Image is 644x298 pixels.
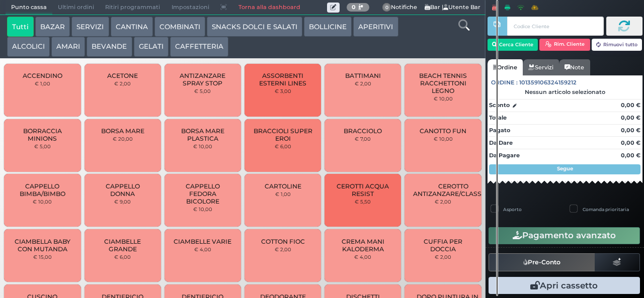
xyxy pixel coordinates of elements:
small: € 2,00 [435,254,451,260]
span: BORSA MARE [101,127,144,135]
small: € 2,00 [435,198,451,205]
span: CUFFIA PER DOCCIA [413,238,473,253]
button: BAZAR [35,17,70,37]
small: € 10,00 [33,198,52,205]
a: Torna alla dashboard [232,1,305,15]
div: Nessun articolo selezionato [488,88,642,95]
button: GELATI [134,37,169,57]
strong: Sconto [489,101,510,110]
button: SERVIZI [71,17,109,37]
small: € 15,00 [33,254,52,260]
span: 101359106324159212 [519,78,577,87]
button: Cerca Cliente [488,39,538,51]
span: ASSORBENTI ESTERNI LINES [253,72,313,87]
strong: Totale [489,114,507,121]
span: BATTIMANI [345,72,381,79]
input: Codice Cliente [507,17,603,36]
span: CAPPELLO BIMBA/BIMBO [13,182,72,197]
strong: 0,00 € [621,102,640,109]
small: € 20,00 [113,136,133,142]
small: € 6,00 [114,254,131,260]
span: CANOTTO FUN [420,127,466,135]
span: CAPPELLO DONNA [93,182,152,197]
small: € 3,00 [275,88,291,94]
button: CAFFETTERIA [170,37,228,57]
span: Ordine : [491,78,518,87]
button: ALCOLICI [7,37,50,57]
span: CARTOLINE [265,182,301,190]
small: € 4,00 [354,254,371,260]
a: Servizi [523,59,559,75]
label: Asporto [503,206,522,213]
strong: 0,00 € [621,152,640,159]
small: € 1,00 [275,191,291,197]
button: Apri cassetto [489,277,640,294]
button: AMARI [51,37,85,57]
button: SNACKS DOLCI E SALATI [207,17,302,37]
small: € 6,00 [275,143,291,149]
small: € 2,00 [114,80,131,86]
span: CIAMBELLA BABY CON MUTANDA [13,238,72,253]
span: CEROTTO ANTIZANZARE/CLASSICO [413,182,493,197]
span: ACETONE [107,72,138,79]
button: COMBINATI [154,17,205,37]
span: 0 [382,3,391,12]
b: 0 [352,4,356,11]
small: € 10,00 [434,95,453,102]
strong: 0,00 € [621,127,640,134]
label: Comanda prioritaria [583,206,629,213]
button: APERITIVI [353,17,398,37]
span: CIAMBELLE VARIE [174,238,231,245]
small: € 7,00 [355,136,371,142]
button: BOLLICINE [304,17,352,37]
strong: 0,00 € [621,114,640,121]
strong: 0,00 € [621,139,640,146]
button: Pagamento avanzato [489,227,640,244]
span: BORSA MARE PLASTICA [173,127,233,142]
small: € 5,50 [355,198,371,205]
small: € 10,00 [434,136,453,142]
span: BEACH TENNIS RACCHETTONI LEGNO [413,72,473,94]
span: BRACCIOLI SUPER EROI [253,127,313,142]
small: € 1,00 [35,80,50,86]
small: € 5,00 [34,143,51,149]
strong: Pagato [489,127,510,134]
strong: Segue [557,165,573,172]
span: COTTON FIOC [261,238,305,245]
button: Tutti [7,17,34,37]
button: Rimuovi tutto [592,39,642,51]
span: Ultimi ordini [52,1,100,15]
span: BORRACCIA MINIONS [13,127,72,142]
small: € 4,00 [194,246,211,252]
button: BEVANDE [87,37,132,57]
span: CAPPELLO FEDORA BICOLORE [173,182,233,205]
span: CIAMBELLE GRANDE [93,238,152,253]
span: CEROTTI ACQUA RESIST [333,182,393,197]
strong: Da Pagare [489,152,520,159]
span: Impostazioni [166,1,215,15]
span: ACCENDINO [23,72,62,79]
button: Pre-Conto [489,253,595,271]
small: € 9,00 [114,198,131,205]
span: Punto cassa [6,1,52,15]
small: € 10,00 [193,143,212,149]
small: € 5,00 [194,88,211,94]
small: € 2,00 [275,246,291,252]
button: CANTINA [111,17,153,37]
span: Ritiri programmati [100,1,166,15]
button: Rim. Cliente [539,39,590,51]
a: Ordine [488,59,523,75]
small: € 10,00 [193,206,212,212]
span: ANTIZANZARE SPRAY STOP [173,72,233,87]
strong: Da Dare [489,139,513,146]
span: CREMA MANI KALODERMA [333,238,393,253]
span: BRACCIOLO [344,127,382,135]
a: Note [559,59,590,75]
small: € 2,00 [355,80,371,86]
